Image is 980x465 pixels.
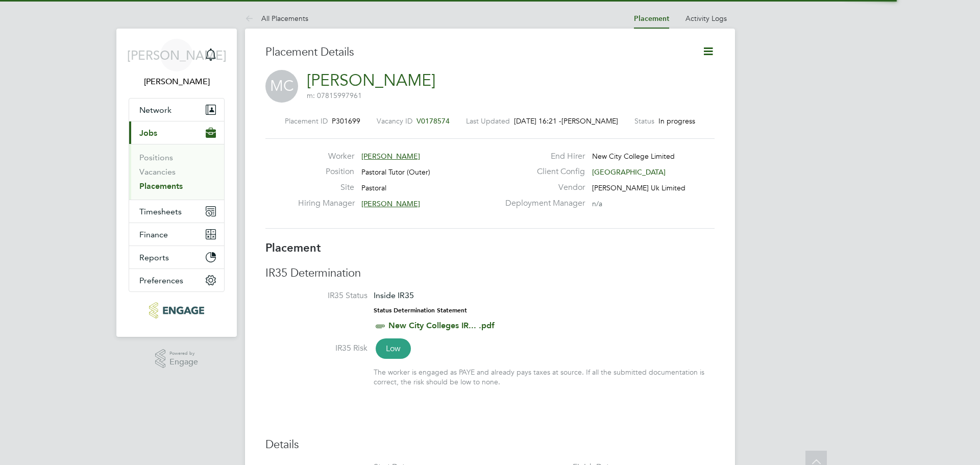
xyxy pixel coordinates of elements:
a: [PERSON_NAME][PERSON_NAME] [129,39,225,88]
button: Jobs [129,121,224,144]
span: [PERSON_NAME] [361,199,420,208]
a: Placement [634,14,669,23]
a: New City Colleges IR... .pdf [388,321,495,330]
a: Powered byEngage [155,349,199,369]
span: Preferences [139,276,183,285]
label: Vacancy ID [377,116,412,126]
span: New City College Limited [592,152,675,161]
a: [PERSON_NAME] [307,70,435,90]
span: Pastoral [361,183,386,192]
label: IR35 Status [265,290,367,301]
h3: IR35 Determination [265,266,715,281]
label: Hiring Manager [298,198,354,209]
span: MC [265,70,298,103]
span: [PERSON_NAME] [127,48,227,62]
label: Position [298,166,354,177]
img: morganhunt-logo-retina.png [149,302,204,319]
span: V0178574 [416,116,450,126]
label: End Hirer [499,151,585,162]
a: Vacancies [139,167,176,177]
span: [GEOGRAPHIC_DATA] [592,167,666,177]
span: [PERSON_NAME] [361,152,420,161]
a: Placements [139,181,183,191]
label: Status [634,116,654,126]
div: The worker is engaged as PAYE and already pays taxes at source. If all the submitted documentatio... [374,368,715,386]
span: P301699 [332,116,360,126]
span: Finance [139,230,168,239]
span: Network [139,105,171,115]
a: All Placements [245,14,308,23]
div: Jobs [129,144,224,200]
span: [PERSON_NAME] [561,116,618,126]
button: Timesheets [129,200,224,223]
h3: Placement Details [265,45,687,60]
button: Finance [129,223,224,246]
span: Timesheets [139,207,182,216]
span: Low [376,338,411,359]
span: In progress [658,116,695,126]
span: Reports [139,253,169,262]
button: Preferences [129,269,224,291]
span: Jobs [139,128,157,138]
span: [DATE] 16:21 - [514,116,561,126]
span: [PERSON_NAME] Uk Limited [592,183,685,192]
span: Jerin Aktar [129,76,225,88]
label: Worker [298,151,354,162]
span: m: 07815997961 [307,91,362,100]
span: Pastoral Tutor (Outer) [361,167,430,177]
button: Reports [129,246,224,268]
span: Powered by [169,349,198,358]
label: Deployment Manager [499,198,585,209]
a: Activity Logs [685,14,727,23]
h3: Details [265,437,715,452]
label: Last Updated [466,116,510,126]
strong: Status Determination Statement [374,307,467,314]
span: Inside IR35 [374,290,414,300]
button: Network [129,99,224,121]
label: Site [298,182,354,193]
span: n/a [592,199,602,208]
a: Positions [139,153,173,162]
label: Placement ID [285,116,328,126]
a: Go to home page [129,302,225,319]
span: Engage [169,358,198,366]
label: Vendor [499,182,585,193]
label: Client Config [499,166,585,177]
nav: Main navigation [116,29,237,337]
b: Placement [265,241,321,255]
label: IR35 Risk [265,343,367,354]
